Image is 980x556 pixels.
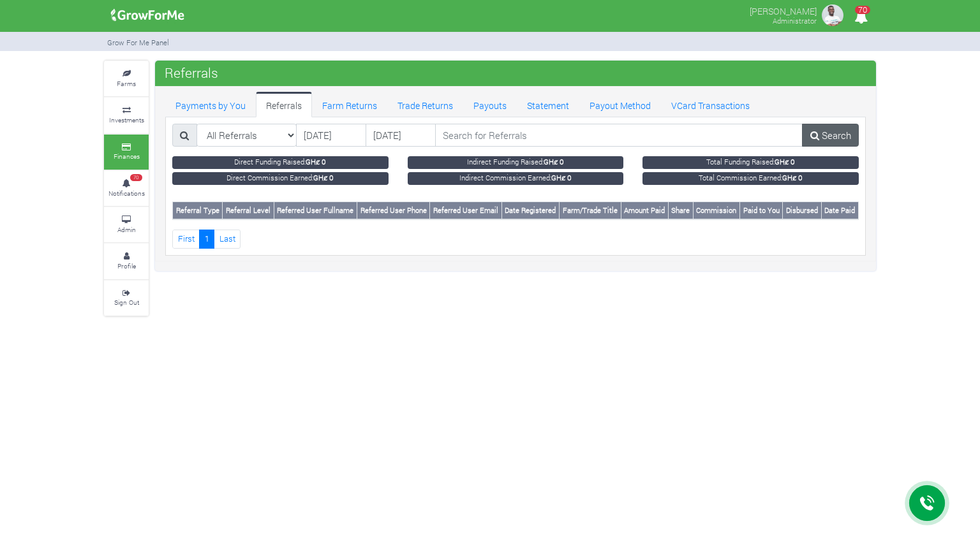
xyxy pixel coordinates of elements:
a: Admin [104,207,149,242]
th: Disbursed [783,202,821,219]
th: Farm/Trade Title [560,202,621,219]
th: Amount Paid [621,202,668,219]
a: Payments by You [165,92,256,117]
small: Direct Commission Earned: [172,172,389,185]
a: Finances [104,135,149,170]
th: Date Paid [821,202,858,219]
a: 1 [199,230,214,248]
small: Notifications [108,189,145,198]
nav: Page Navigation [172,230,859,248]
a: Statement [517,92,579,117]
a: Profile [104,244,149,279]
small: Indirect Funding Raised: [408,156,624,169]
a: Trade Returns [387,92,463,117]
th: Commission [693,202,739,219]
img: growforme image [820,3,845,28]
th: Referred User Email [430,202,501,219]
span: 70 [130,174,142,182]
small: Total Funding Raised: [642,156,859,169]
small: Finances [114,152,140,161]
input: DD/MM/YYYY [296,124,366,147]
span: Referrals [161,60,221,85]
b: GHȼ 0 [775,157,795,166]
th: Date Registered [501,202,559,219]
b: GHȼ 0 [551,173,572,182]
a: Farms [104,61,149,96]
small: Direct Funding Raised: [172,156,389,169]
small: Grow For Me Panel [107,38,169,47]
a: Farm Returns [312,92,387,117]
a: Sign Out [104,281,149,316]
a: First [172,230,200,248]
i: Notifications [849,3,873,31]
a: VCard Transactions [661,92,760,117]
small: Administrator [773,16,817,26]
small: Investments [109,115,144,124]
a: Payout Method [579,92,661,117]
b: GHȼ 0 [544,157,564,166]
small: Profile [117,261,136,270]
span: 70 [855,6,870,14]
th: Referred User Fullname [274,202,357,219]
b: GHȼ 0 [782,173,803,182]
th: Paid to You [740,202,783,219]
a: Investments [104,98,149,133]
a: Search [802,124,859,147]
img: growforme image [107,3,189,28]
a: Referrals [256,92,312,117]
th: Referral Level [223,202,274,219]
p: [PERSON_NAME] [750,3,817,18]
a: 70 Notifications [104,171,149,206]
small: Total Commission Earned: [642,172,859,185]
th: Share [668,202,693,219]
b: GHȼ 0 [306,157,326,166]
small: Farms [117,79,136,88]
th: Referred User Phone [357,202,430,219]
a: 70 [849,12,873,24]
small: Indirect Commission Earned: [408,172,624,185]
small: Sign Out [114,298,139,307]
b: GHȼ 0 [313,173,334,182]
input: DD/MM/YYYY [366,124,436,147]
input: Search for Referrals [435,124,803,147]
th: Referral Type [173,202,223,219]
a: Payouts [463,92,517,117]
small: Admin [117,225,136,234]
a: Last [214,230,241,248]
